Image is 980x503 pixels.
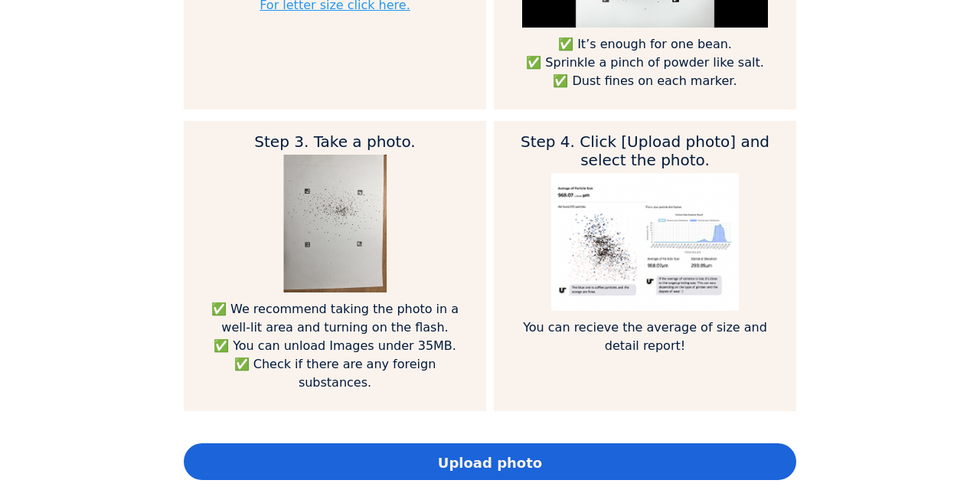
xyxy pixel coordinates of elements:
[517,132,773,169] h2: Step 4. Click [Upload photo] and select the photo.
[207,300,463,392] p: ✅ We recommend taking the photo in a well-lit area and turning on the flash. ✅ You can unload Ima...
[283,155,387,292] img: guide
[517,318,773,355] p: You can recieve the average of size and detail report!
[438,452,542,473] span: Upload photo
[517,35,773,90] p: ✅ It’s enough for one bean. ✅ Sprinkle a pinch of powder like salt. ✅ Dust fines on each marker.
[551,173,738,311] img: guide
[207,132,463,151] h2: Step 3. Take a photo.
